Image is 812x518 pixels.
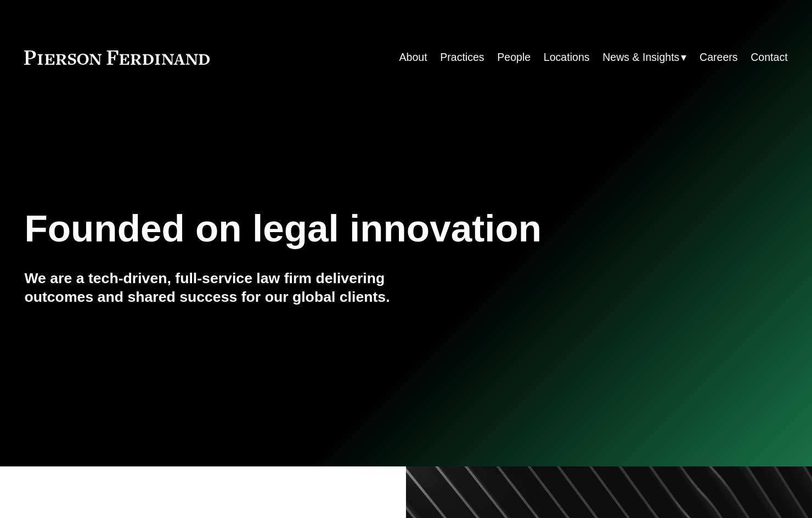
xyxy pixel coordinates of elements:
[602,47,686,68] a: folder dropdown
[497,47,531,68] a: People
[544,47,590,68] a: Locations
[24,207,660,250] h1: Founded on legal innovation
[602,48,679,67] span: News & Insights
[399,47,427,68] a: About
[700,47,738,68] a: Careers
[440,47,484,68] a: Practices
[751,47,787,68] a: Contact
[24,269,406,307] h4: We are a tech-driven, full-service law firm delivering outcomes and shared success for our global...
